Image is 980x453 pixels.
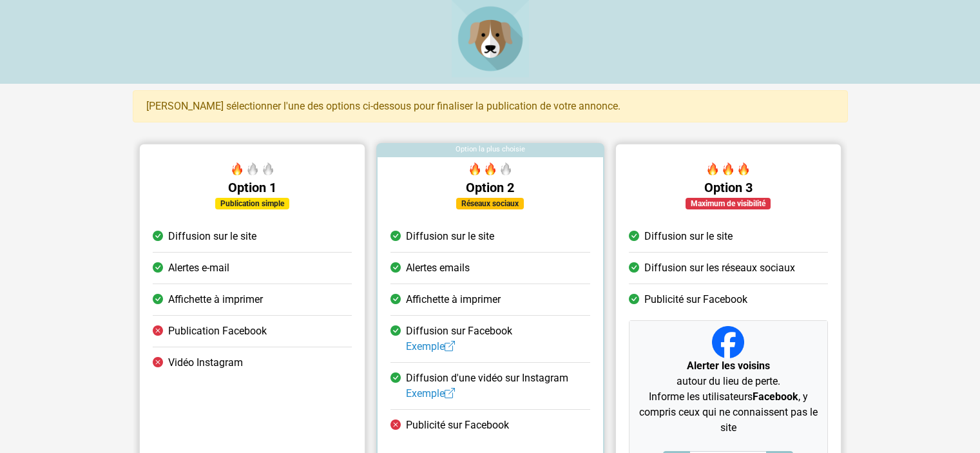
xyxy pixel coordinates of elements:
[168,292,263,307] span: Affichette à imprimer
[712,326,744,358] img: Facebook
[406,340,455,352] a: Exemple
[168,260,229,276] span: Alertes e-mail
[390,180,590,195] h5: Option 2
[406,323,512,354] span: Diffusion sur Facebook
[406,229,494,244] span: Diffusion sur le site
[406,387,455,400] a: Exemple
[456,198,524,209] div: Réseaux sociaux
[644,229,732,244] span: Diffusion sur le site
[628,180,827,195] h5: Option 3
[215,198,289,209] div: Publication simple
[168,229,256,244] span: Diffusion sur le site
[406,371,568,401] span: Diffusion d'une vidéo sur Instagram
[406,418,509,433] span: Publicité sur Facebook
[406,260,470,276] span: Alertes emails
[752,390,798,403] strong: Facebook
[644,260,794,276] span: Diffusion sur les réseaux sociaux
[406,292,501,307] span: Affichette à imprimer
[168,323,267,339] span: Publication Facebook
[634,358,821,389] p: autour du lieu de perte.
[686,360,769,372] strong: Alerter les voisins
[153,180,352,195] h5: Option 1
[644,292,747,307] span: Publicité sur Facebook
[133,90,848,122] div: [PERSON_NAME] sélectionner l'une des options ci-dessous pour finaliser la publication de votre an...
[378,144,602,157] div: Option la plus choisie
[686,198,771,209] div: Maximum de visibilité
[168,355,243,371] span: Vidéo Instagram
[634,389,821,436] p: Informe les utilisateurs , y compris ceux qui ne connaissent pas le site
